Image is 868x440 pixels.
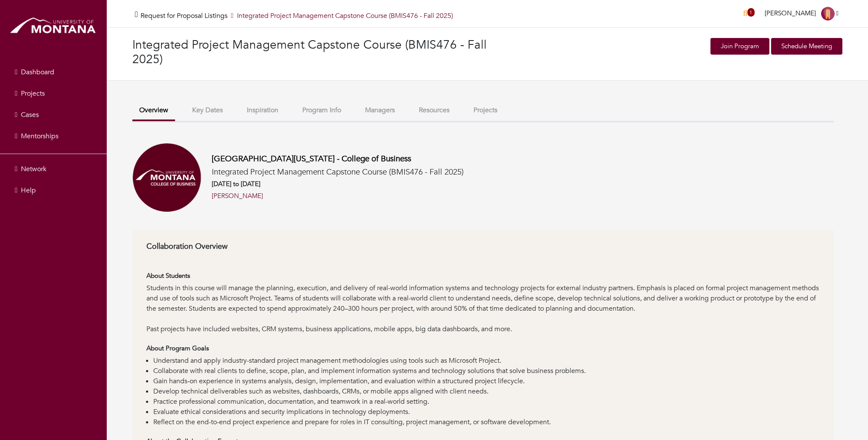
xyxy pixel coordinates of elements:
[146,344,820,352] h6: About Program Goals
[153,355,820,366] li: Understand and apply industry-standard project management methodologies using tools such as Micro...
[212,191,263,201] a: [PERSON_NAME]
[21,67,54,77] span: Dashboard
[9,15,98,38] img: montana_logo.png
[412,101,456,119] button: Resources
[751,9,754,19] a: 1
[765,9,816,17] span: [PERSON_NAME]
[21,110,39,119] span: Cases
[153,386,820,396] li: Develop technical deliverables such as websites, dashboards, CRMs, or mobile apps aligned with cl...
[146,242,820,251] h6: Collaboration Overview
[140,11,228,20] a: Request for Proposal Listings
[185,101,230,119] button: Key Dates
[153,417,820,427] li: Reflect on the end-to-end project experience and prepare for roles in IT consulting, project mana...
[2,160,105,178] a: Network
[132,38,488,67] h3: Integrated Project Management Capstone Course (BMIS476 - Fall 2025)
[771,38,842,55] a: Schedule Meeting
[153,376,820,386] li: Gain hands-on experience in systems analysis, design, implementation, and evaluation within a str...
[153,407,820,417] li: Evaluate ethical considerations and security implications in technology deployments.
[747,8,754,17] span: 1
[2,128,105,145] a: Mentorships
[132,143,202,212] img: Univeristy%20of%20Montana%20College%20of%20Business.png
[21,131,58,141] span: Mentorships
[2,106,105,123] a: Cases
[212,167,464,177] h5: Integrated Project Management Capstone Course (BMIS476 - Fall 2025)
[295,101,348,119] button: Program Info
[21,89,45,98] span: Projects
[132,101,175,121] button: Overview
[21,164,47,174] span: Network
[358,101,402,119] button: Managers
[146,272,820,280] h6: About Students
[153,366,820,376] li: Collaborate with real clients to define, scope, plan, and implement information systems and techn...
[2,85,105,102] a: Projects
[2,182,105,199] a: Help
[146,283,820,324] div: Students in this course will manage the planning, execution, and delivery of real-world informati...
[21,186,36,195] span: Help
[212,153,411,164] a: [GEOGRAPHIC_DATA][US_STATE] - College of Business
[710,38,769,55] a: Join Program
[153,396,820,407] li: Practice professional communication, documentation, and teamwork in a real-world setting.
[240,101,285,119] button: Inspiration
[140,12,453,20] h5: Integrated Project Management Capstone Course (BMIS476 - Fall 2025)
[212,180,464,188] h6: [DATE] to [DATE]
[146,324,820,334] div: Past projects have included websites, CRM systems, business applications, mobile apps, big data d...
[467,101,504,119] button: Projects
[761,9,842,17] a: [PERSON_NAME]
[821,7,835,20] img: Company-Icon-7f8a26afd1715722aa5ae9dc11300c11ceeb4d32eda0db0d61c21d11b95ecac6.png
[2,64,105,81] a: Dashboard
